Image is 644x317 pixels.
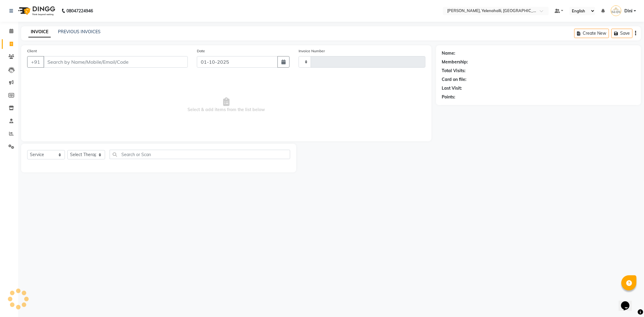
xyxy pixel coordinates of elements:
label: Client [27,48,37,54]
input: Search or Scan [110,150,290,159]
span: Select & add items from the list below [27,75,425,135]
a: INVOICE [28,27,51,37]
div: Total Visits: [442,68,466,74]
img: Dini [611,5,621,16]
iframe: chat widget [619,293,638,311]
div: Name: [442,50,456,56]
label: Date [197,48,205,54]
img: logo [15,2,57,19]
div: Last Visit: [442,85,462,91]
div: Card on file: [442,76,467,83]
button: Create New [574,29,609,38]
div: Points: [442,94,456,100]
button: Save [611,29,633,38]
a: PREVIOUS INVOICES [58,29,101,34]
button: +91 [27,56,44,68]
input: Search by Name/Mobile/Email/Code [43,56,188,68]
b: 08047224946 [66,2,93,19]
div: Membership: [442,59,468,65]
label: Invoice Number [299,48,325,54]
span: Dini [624,8,633,14]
